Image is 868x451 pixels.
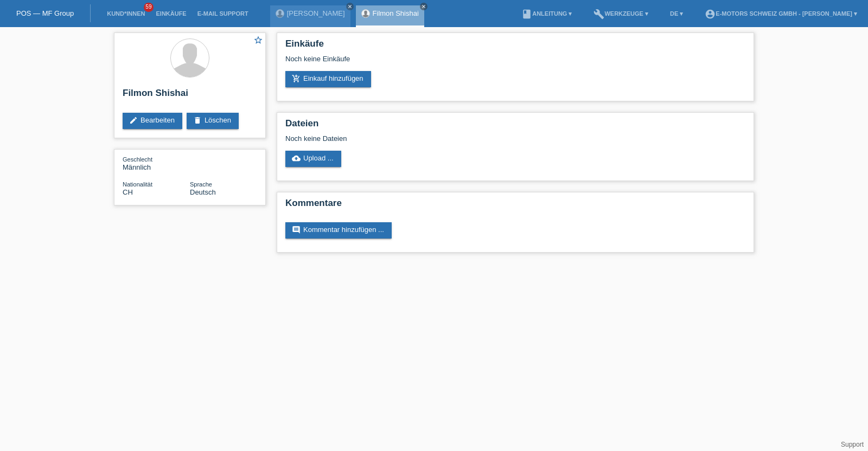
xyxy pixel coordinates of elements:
[420,3,427,10] a: close
[101,10,150,17] a: Kund*innen
[588,10,654,17] a: buildWerkzeuge ▾
[841,441,864,448] a: Support
[285,118,745,134] h2: Dateien
[593,9,604,20] i: build
[287,9,345,17] a: [PERSON_NAME]
[373,9,419,17] a: Filmon Shishai
[16,9,74,17] a: POS — MF Group
[123,181,152,188] span: Nationalität
[187,113,239,129] a: deleteLöschen
[516,10,577,17] a: bookAnleitung ▾
[699,10,863,17] a: account_circleE-Motors Schweiz GmbH - [PERSON_NAME] ▾
[123,188,133,196] span: Schweiz
[129,116,138,125] i: edit
[123,155,190,171] div: Männlich
[192,10,254,17] a: E-Mail Support
[285,198,745,214] h2: Kommentare
[144,3,154,12] span: 59
[292,154,301,163] i: cloud_upload
[190,188,216,196] span: Deutsch
[150,10,192,17] a: Einkäufe
[123,88,257,104] h2: Filmon Shishai
[292,225,301,234] i: comment
[253,35,263,47] a: star_border
[253,35,263,45] i: star_border
[285,134,617,143] div: Noch keine Dateien
[190,181,212,188] span: Sprache
[665,10,688,17] a: DE ▾
[421,4,426,9] i: close
[346,3,354,10] a: close
[285,55,745,71] div: Noch keine Einkäufe
[193,116,202,125] i: delete
[285,222,392,239] a: commentKommentar hinzufügen ...
[123,156,152,163] span: Geschlecht
[285,151,341,167] a: cloud_uploadUpload ...
[285,71,371,87] a: add_shopping_cartEinkauf hinzufügen
[705,9,716,20] i: account_circle
[347,4,353,9] i: close
[123,113,182,129] a: editBearbeiten
[521,9,532,20] i: book
[285,38,745,55] h2: Einkäufe
[292,74,301,83] i: add_shopping_cart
